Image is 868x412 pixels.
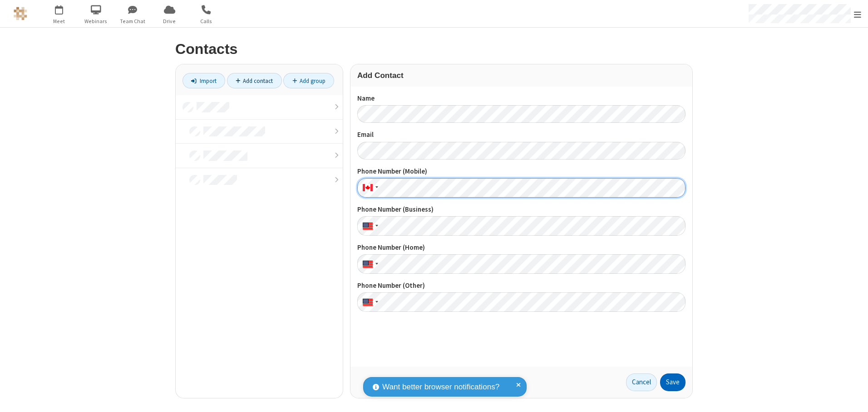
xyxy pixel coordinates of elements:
label: Email [357,130,686,140]
span: Webinars [79,17,113,25]
span: Meet [42,17,76,25]
a: Import [182,73,225,88]
label: Name [357,93,686,104]
img: QA Selenium DO NOT DELETE OR CHANGE [14,7,27,20]
h3: Add Contact [357,71,686,80]
div: United States: + 1 [357,292,381,312]
span: Calls [189,17,223,25]
div: United States: + 1 [357,254,381,274]
h2: Contacts [175,41,693,57]
label: Phone Number (Home) [357,242,686,253]
label: Phone Number (Business) [357,204,686,215]
label: Phone Number (Mobile) [357,166,686,177]
span: Drive [153,17,187,25]
div: Canada: + 1 [357,178,381,198]
button: Save [660,373,686,392]
span: Want better browser notifications? [382,381,499,393]
a: Cancel [626,373,657,392]
label: Phone Number (Other) [357,281,686,291]
span: Team Chat [116,17,150,25]
a: Add contact [227,73,282,88]
div: United States: + 1 [357,216,381,236]
a: Add group [283,73,334,88]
